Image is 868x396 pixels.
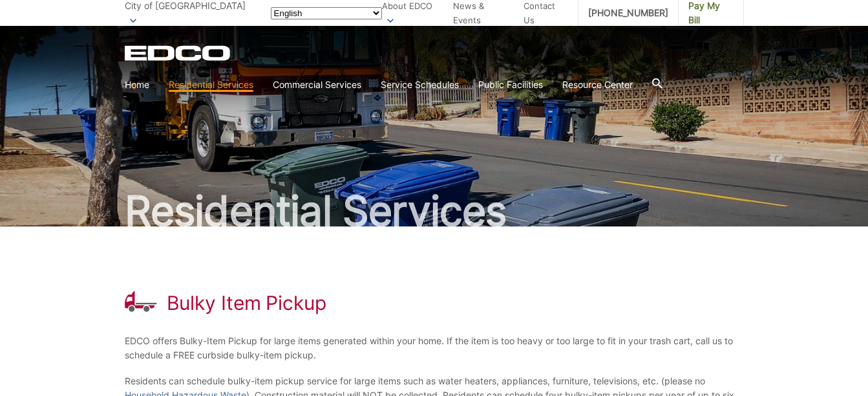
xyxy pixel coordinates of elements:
a: EDCD logo. Return to the homepage. [125,45,232,61]
h2: Residential Services [125,190,744,232]
select: Select a language [271,7,382,19]
a: Residential Services [169,78,253,92]
a: Public Facilities [478,78,543,92]
p: EDCO offers Bulky-Item Pickup for large items generated within your home. If the item is too heav... [125,334,744,362]
a: Home [125,78,149,92]
a: Resource Center [562,78,633,92]
a: Service Schedules [381,78,459,92]
a: Commercial Services [273,78,361,92]
h1: Bulky Item Pickup [167,291,326,314]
